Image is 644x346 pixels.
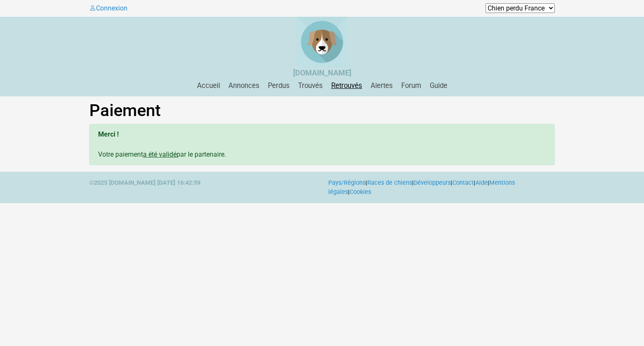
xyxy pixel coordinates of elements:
a: Perdus [265,82,293,90]
a: Guide [426,82,451,90]
u: a été validé [143,150,177,158]
h1: Paiement [89,101,555,121]
a: Alertes [367,82,396,90]
a: Connexion [89,4,127,12]
div: Votre paiement par le partenaire. [89,124,555,165]
a: Contact [452,179,474,186]
a: Accueil [194,82,223,90]
a: Trouvés [295,82,326,90]
a: Forum [398,82,425,90]
a: Races de chiens [367,179,412,186]
img: Chien Perdu France [297,17,347,67]
a: Mentions légales [328,179,515,196]
a: Retrouvés [328,82,366,90]
a: Annonces [225,82,263,90]
strong: [DOMAIN_NAME] [293,68,351,77]
a: Aide [475,179,488,186]
a: [DOMAIN_NAME] [293,69,351,77]
b: Merci ! [98,130,119,138]
div: | | | | | | [322,178,561,196]
a: Pays/Régions [328,179,366,186]
strong: ©2025 [DOMAIN_NAME] [DATE] 16:42:59 [89,179,200,186]
a: Développeurs [414,179,451,186]
a: Cookies [350,188,371,196]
